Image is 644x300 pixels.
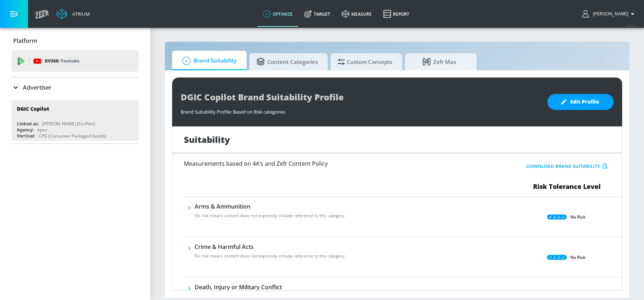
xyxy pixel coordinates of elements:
[11,100,139,141] div: DGIC CopilotLinked as:[PERSON_NAME] [Co-Pilot]Agency:ApexVertical:CPG (Consumer Packaged Goods)
[412,53,467,70] span: Zefr Max
[184,161,476,166] h6: Measurements based on 4A’s and Zefr Content Policy
[13,37,37,45] p: Platform
[257,53,318,70] span: Content Categories
[570,254,586,261] p: No Risk
[184,134,230,145] h1: Suitability
[195,202,346,223] div: Arms & AmmunitionNo risk means content does not expressly include reference to this category.
[17,127,34,133] div: Agency:
[195,202,346,210] h6: Arms & Ammunition
[547,94,614,110] button: Edit Profile
[195,243,346,251] h6: Crime & Harmful Acts
[60,57,79,65] p: Youtube
[195,253,346,259] p: No risk means content does not expressly include reference to this category.
[69,11,90,17] div: Atrium
[11,77,139,97] div: Advertiser
[336,1,377,27] a: measure
[17,133,35,139] div: Vertical:
[23,84,52,91] p: Advertiser
[11,50,139,72] div: DV360: Youtube
[195,283,346,291] h6: Death, Injury or Military Conflict
[570,213,586,221] p: No Risk
[627,24,637,27] span: v 4.24.0
[11,31,139,51] div: Platform
[590,11,628,16] span: login as: rachel.berman@zefr.com
[525,161,609,172] button: Download Brand Suitability
[42,121,95,127] div: [PERSON_NAME] [Co-Pilot]
[181,105,540,115] div: Brand Suitability Profile: Based on Risk categories
[377,1,415,27] a: Report
[17,105,49,112] div: DGIC Copilot
[338,53,392,70] span: Custom Concepts
[533,182,601,191] span: Risk Tolerance Level
[195,243,346,264] div: Crime & Harmful ActsNo risk means content does not expressly include reference to this category.
[17,121,39,127] div: Linked as:
[37,127,47,133] div: Apex
[562,97,599,106] span: Edit Profile
[298,1,336,27] a: Target
[257,1,298,27] a: optimize
[45,57,79,65] p: DV360:
[179,52,236,69] span: Brand Suitability
[39,133,106,139] div: CPG (Consumer Packaged Goods)
[57,9,90,19] a: Atrium
[582,10,637,18] button: [PERSON_NAME]
[195,212,346,219] p: No risk means content does not expressly include reference to this category.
